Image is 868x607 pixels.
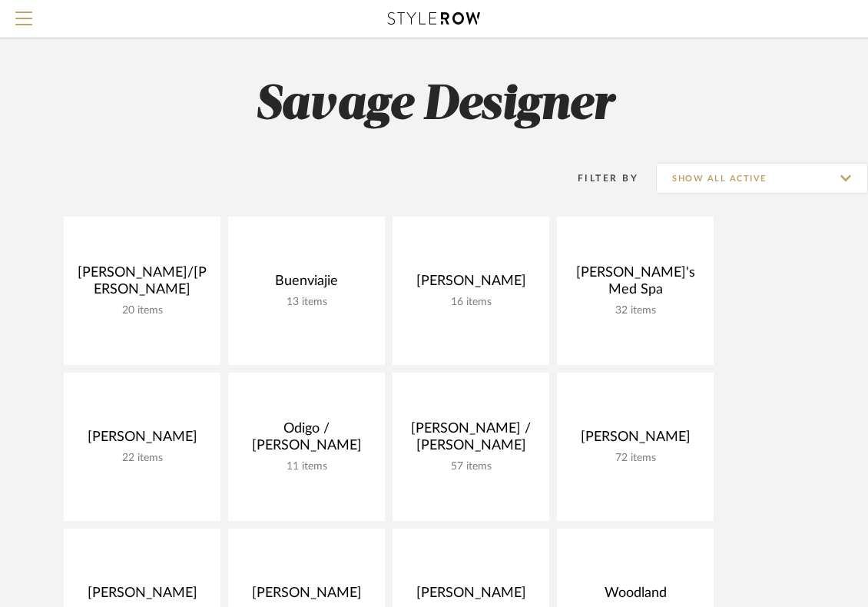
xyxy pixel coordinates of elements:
div: 11 items [240,460,373,473]
div: [PERSON_NAME] / [PERSON_NAME] [405,420,537,460]
div: 22 items [76,452,208,465]
div: [PERSON_NAME]/[PERSON_NAME] [76,264,208,304]
div: [PERSON_NAME]'s Med Spa [569,264,701,304]
div: [PERSON_NAME] [76,429,208,452]
div: 32 items [569,304,701,317]
div: 16 items [405,296,537,309]
div: 20 items [76,304,208,317]
div: [PERSON_NAME] [569,429,701,452]
div: 57 items [405,460,537,473]
div: Filter By [558,171,638,186]
div: [PERSON_NAME] [405,273,537,296]
div: 13 items [240,296,373,309]
div: Buenviajie [240,273,373,296]
div: Odigo / [PERSON_NAME] [240,420,373,460]
div: 72 items [569,452,701,465]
